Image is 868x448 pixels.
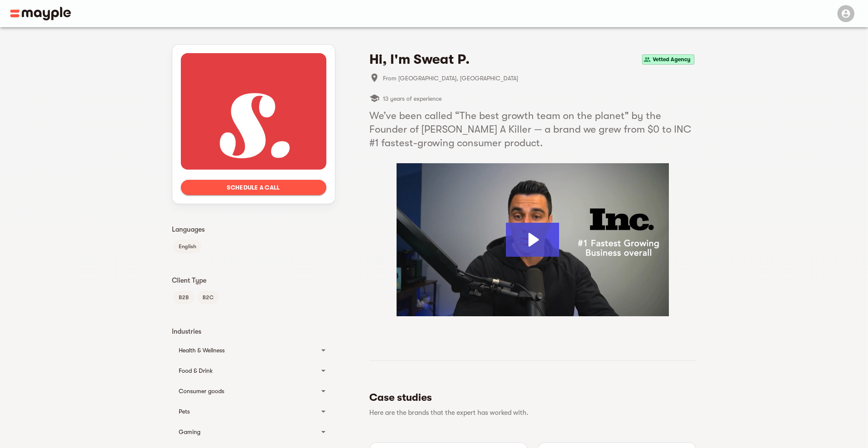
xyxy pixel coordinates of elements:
span: Schedule a call [188,182,320,193]
p: Client Type [172,275,335,286]
div: Consumer goods [179,386,313,396]
p: Here are the brands that the expert has worked with. [369,408,689,418]
img: Main logo [10,7,71,20]
p: Industries [172,326,335,337]
span: 13 years of experience [383,94,442,104]
span: B2B [174,292,194,303]
div: Food & Drink [179,366,313,376]
div: Gaming [179,427,313,437]
span: Vetted Agency [649,54,694,65]
p: Languages [172,224,335,235]
span: From [GEOGRAPHIC_DATA], [GEOGRAPHIC_DATA] [383,73,696,83]
div: Health & Wellness [172,340,335,360]
span: B2C [197,292,219,303]
div: Pets [179,406,313,417]
span: English [174,241,201,252]
div: Food & Drink [172,360,335,381]
h5: Case studies [369,391,689,404]
div: Gaming [172,422,335,442]
div: Pets [172,401,335,422]
h5: We’ve been called “The best growth team on the planet" by the Founder of [PERSON_NAME] A Killer —... [369,109,696,150]
button: Schedule a call [181,180,326,195]
div: Consumer goods [172,381,335,401]
img: Video Thumbnail [397,163,669,316]
span: Menu [832,9,858,16]
button: Play Video: Sweat Pants Agency [506,223,559,257]
div: Health & Wellness [179,345,313,355]
h4: Hi, I'm Sweat P. [369,51,470,68]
